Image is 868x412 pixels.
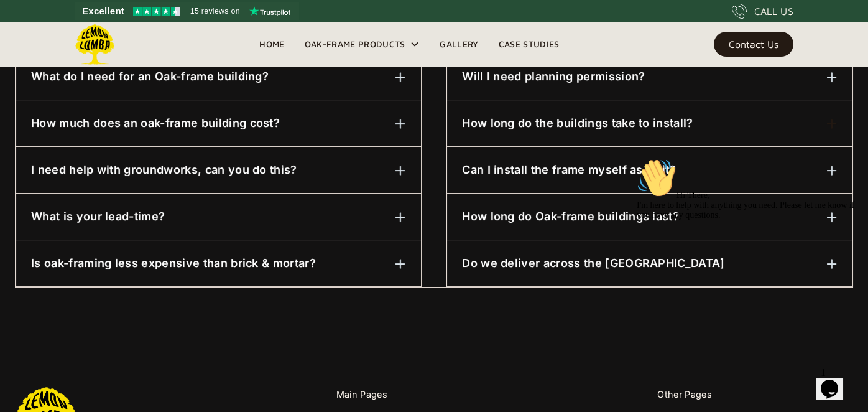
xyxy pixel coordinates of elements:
div: Contact Us [729,40,778,49]
span: Excellent [82,4,124,19]
img: Trustpilot 4.5 stars [133,7,180,16]
h6: What is your lead-time? [31,208,165,225]
h6: How long do the buildings take to install? [462,115,693,131]
h6: I need help with groundworks, can you do this? [31,162,297,178]
h6: How much does an oak-frame building cost? [31,115,280,131]
a: CALL US [732,4,793,19]
div: Oak-Frame Products [305,37,405,52]
a: Gallery [430,35,488,54]
div: Oak-Frame Products [295,22,430,67]
a: Home [249,35,294,54]
h6: Is oak-framing less expensive than brick & mortar? [31,255,316,271]
iframe: chat widget [816,362,856,400]
div: Other Pages [657,387,853,402]
a: Case Studies [489,35,570,54]
span: 15 reviews on [190,4,240,19]
img: Trustpilot logo [249,6,290,16]
a: Contact Us [714,32,793,57]
h6: What do I need for an Oak-frame building? [31,68,269,85]
h6: Do we deliver across the [GEOGRAPHIC_DATA] [462,255,724,271]
h6: Can I install the frame myself as a kit? [462,162,676,178]
div: CALL US [754,4,793,19]
h6: Will I need planning permission? [462,68,645,85]
a: See Lemon Lumba reviews on Trustpilot [75,2,299,20]
iframe: chat widget [632,153,856,356]
h6: How long do Oak-frame buildings last? [462,208,679,225]
div: 👋Hi There,I'm here to help with anything you need. Please let me know if you have any questions. [5,5,229,67]
div: Main Pages [336,387,532,402]
img: :wave: [5,5,45,45]
span: Hi There, I'm here to help with anything you need. Please let me know if you have any questions. [5,37,223,67]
